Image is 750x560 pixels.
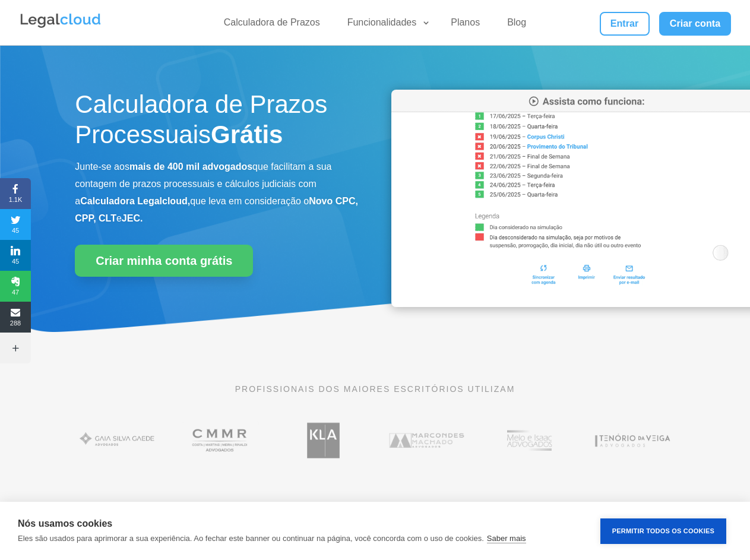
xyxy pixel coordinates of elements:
a: Blog [500,17,533,34]
a: Saber mais [487,534,526,543]
strong: Grátis [211,121,283,148]
a: Criar minha conta grátis [75,245,253,277]
b: Calculadora Legalcloud, [80,196,190,206]
img: Legalcloud Logo [19,12,102,30]
strong: Nós usamos cookies [18,518,112,529]
p: Eles são usados para aprimorar a sua experiência. Ao fechar este banner ou continuar na página, v... [18,534,484,543]
a: Logo da Legalcloud [19,21,102,31]
img: Koury Lopes Advogados [281,417,366,464]
a: Criar conta [659,12,732,36]
button: Permitir Todos os Cookies [600,518,726,544]
a: Planos [444,17,487,34]
a: Entrar [600,12,650,36]
img: Gaia Silva Gaede Advogados Associados [75,417,160,464]
p: PROFISSIONAIS DOS MAIORES ESCRITÓRIOS UTILIZAM [75,382,675,396]
p: Junte-se aos que facilitam a sua contagem de prazos processuais e cálculos judiciais com a que le... [75,159,358,227]
a: Funcionalidades [340,17,431,34]
a: Calculadora de Prazos [217,17,327,34]
img: Marcondes Machado Advogados utilizam a Legalcloud [384,417,469,464]
img: Profissionais do escritório Melo e Isaac Advogados utilizam a Legalcloud [487,417,572,464]
img: Costa Martins Meira Rinaldi Advogados [178,417,263,464]
h1: Calculadora de Prazos Processuais [75,90,358,156]
b: mais de 400 mil advogados [129,162,252,172]
b: Novo CPC, CPP, CLT [75,196,358,223]
b: JEC. [122,213,143,223]
img: Tenório da Veiga Advogados [590,417,675,464]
